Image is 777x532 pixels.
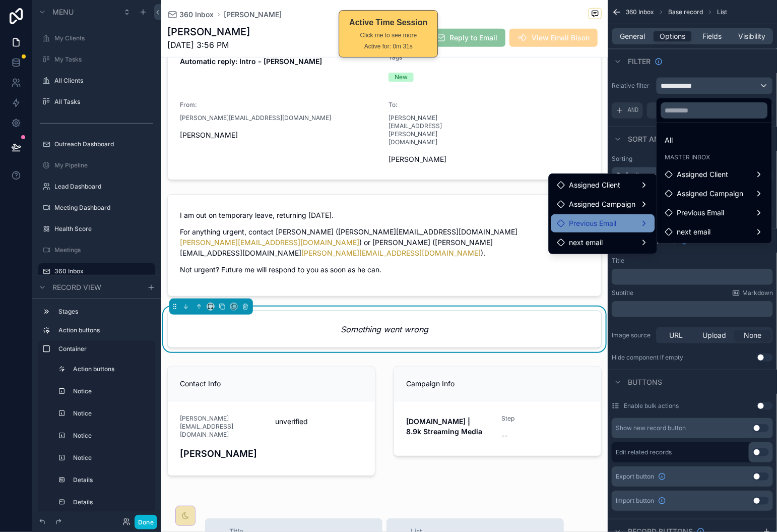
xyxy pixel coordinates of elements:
[665,134,673,146] span: All
[569,198,636,210] span: Assigned Campaign
[179,10,214,20] span: 360 Inbox
[569,217,617,229] span: Previous Email
[569,179,621,191] span: Assigned Client
[665,153,710,161] span: Master Inbox
[349,31,427,40] div: Click me to see more
[677,207,725,219] span: Previous Email
[569,237,603,249] span: next email
[677,188,744,200] span: Assigned Campaign
[341,323,428,335] em: Something went wrong
[167,25,250,39] h1: [PERSON_NAME]
[677,168,729,181] span: Assigned Client
[677,226,711,238] span: next email
[349,17,427,29] div: Active Time Session
[224,10,282,20] a: [PERSON_NAME]
[167,39,250,51] span: [DATE] 3:56 PM
[167,10,214,20] a: 360 Inbox
[349,42,427,51] div: Active for: 0m 31s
